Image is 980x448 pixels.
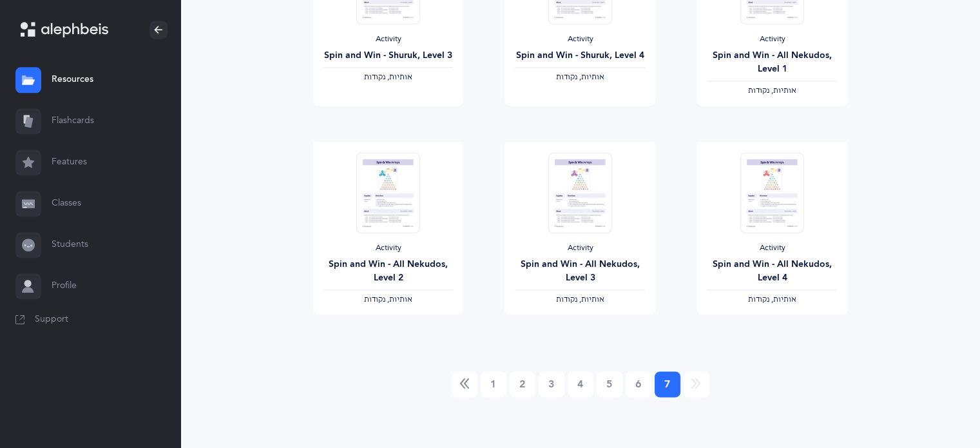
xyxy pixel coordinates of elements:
a: 2 [510,371,535,397]
img: Spin_and_Win-All_Nekudos_L4_thumbnail_1592880410.png [740,152,803,233]
a: Previous [452,371,477,397]
span: ‫אותיות, נקודות‬ [364,295,412,304]
div: Spin and Win - All Nekudos, Level 3 [515,258,645,285]
span: ‫אותיות, נקודות‬ [556,295,604,304]
a: 5 [597,371,622,397]
div: Activity [707,34,837,44]
a: 3 [539,371,564,397]
div: Activity [323,243,454,253]
span: Support [35,313,68,326]
div: Activity [515,243,645,253]
img: Spin_and_Win-All_Nekudos_L3_thumbnail_1592880404.png [548,152,611,233]
span: ‫אותיות, נקודות‬ [364,72,412,81]
div: Spin and Win - Shuruk, Level 4 [515,49,645,63]
span: ‫אותיות, נקודות‬ [748,86,796,95]
a: 7 [655,371,680,397]
div: Activity [707,243,837,253]
div: Spin and Win - All Nekudos, Level 1 [707,49,837,76]
div: Activity [323,34,454,44]
div: Activity [515,34,645,44]
div: Spin and Win - All Nekudos, Level 2 [323,258,454,285]
a: 6 [626,371,651,397]
img: Spin_and_Win-All_Nekudos_L2_thumbnail_1592880399.png [356,152,419,233]
span: ‫אותיות, נקודות‬ [556,72,604,81]
div: Spin and Win - All Nekudos, Level 4 [707,258,837,285]
div: Spin and Win - Shuruk, Level 3 [323,49,454,63]
span: ‫אותיות, נקודות‬ [748,295,796,304]
a: 4 [568,371,593,397]
a: 1 [481,371,506,397]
